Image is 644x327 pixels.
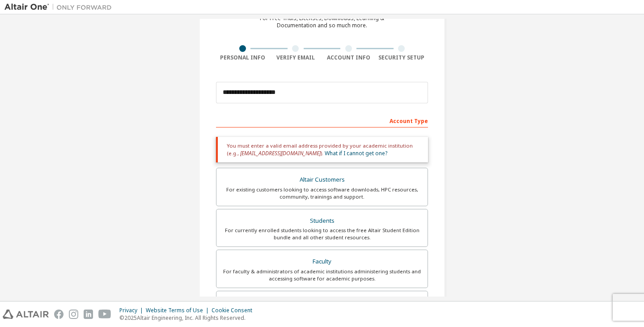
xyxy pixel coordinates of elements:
img: instagram.svg [69,310,78,319]
p: © 2025 Altair Engineering, Inc. All Rights Reserved. [119,314,258,322]
div: Account Info [322,54,375,61]
div: Students [222,215,422,227]
div: Verify Email [269,54,322,61]
img: Altair One [4,3,116,12]
span: [EMAIL_ADDRESS][DOMAIN_NAME] [240,149,321,157]
div: Altair Customers [222,174,422,186]
div: For currently enrolled students looking to access the free Altair Student Edition bundle and all ... [222,227,422,241]
div: Faculty [222,255,422,268]
div: Privacy [119,307,146,314]
div: Account Type [216,113,428,127]
div: Security Setup [375,54,428,61]
img: linkedin.svg [84,310,93,319]
div: For existing customers looking to access software downloads, HPC resources, community, trainings ... [222,186,422,200]
div: For Free Trials, Licenses, Downloads, Learning & Documentation and so much more. [260,15,384,29]
img: youtube.svg [98,310,111,319]
img: facebook.svg [54,310,64,319]
div: Personal Info [216,54,269,61]
div: You must enter a valid email address provided by your academic institution (e.g., ). [216,137,428,162]
div: For faculty & administrators of academic institutions administering students and accessing softwa... [222,268,422,282]
img: altair_logo.svg [3,310,49,319]
div: Cookie Consent [212,307,258,314]
a: What if I cannot get one? [325,149,387,157]
div: Website Terms of Use [146,307,212,314]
